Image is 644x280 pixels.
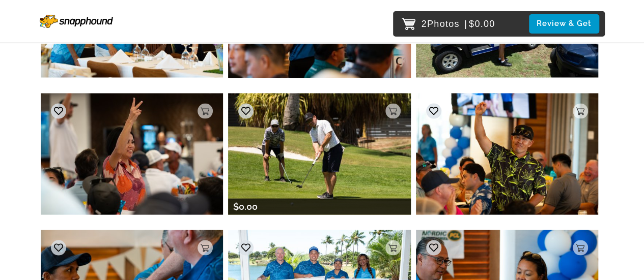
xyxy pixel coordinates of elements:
p: $0.00 [233,198,258,214]
button: Review & Get [529,14,599,33]
img: 220675 [416,93,598,214]
a: Review & Get [529,14,602,33]
img: 220671 [228,93,410,214]
img: Snapphound Logo [40,15,113,28]
img: 220672 [41,93,223,214]
span: | [464,19,467,29]
p: 2 $0.00 [422,16,495,32]
span: Photos [427,16,460,32]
